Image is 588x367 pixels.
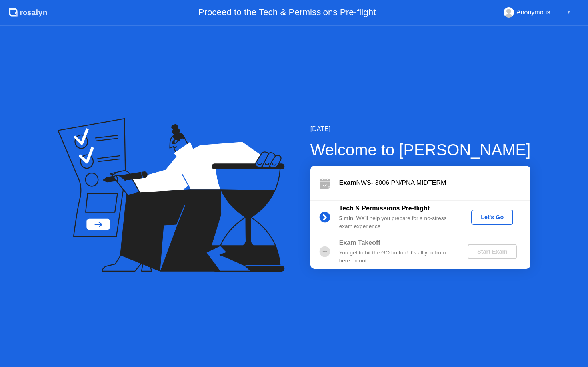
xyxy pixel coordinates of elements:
[339,205,430,212] b: Tech & Permissions Pre-flight
[471,248,514,255] div: Start Exam
[339,249,454,265] div: You get to hit the GO button! It’s all you from here on out
[339,215,354,221] b: 5 min
[471,210,513,225] button: Let's Go
[339,179,356,186] b: Exam
[516,7,550,18] div: Anonymous
[339,214,454,231] div: : We’ll help you prepare for a no-stress exam experience
[468,244,517,259] button: Start Exam
[339,239,380,246] b: Exam Takeoff
[310,124,531,134] div: [DATE]
[339,178,530,188] div: NWS- 3006 PN/PNA MIDTERM
[310,138,531,162] div: Welcome to [PERSON_NAME]
[567,7,571,18] div: ▼
[474,214,510,220] div: Let's Go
